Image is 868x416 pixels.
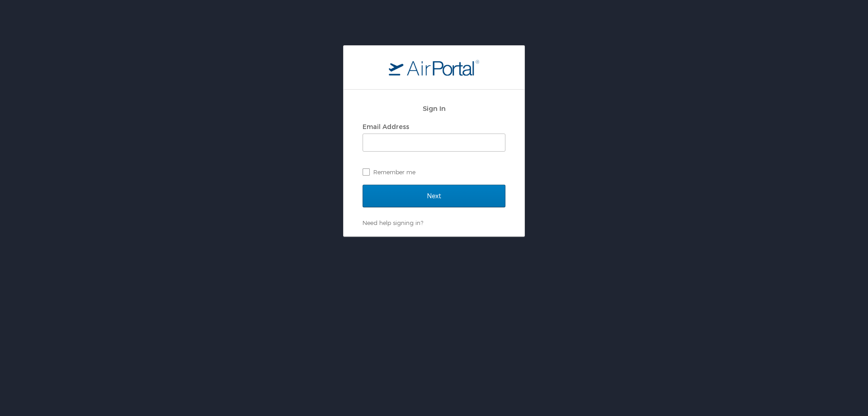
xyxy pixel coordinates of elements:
label: Remember me [363,165,505,179]
img: logo [389,59,479,76]
label: Email Address [363,123,409,130]
input: Next [363,185,505,207]
h2: Sign In [363,103,505,114]
a: Need help signing in? [363,219,423,226]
